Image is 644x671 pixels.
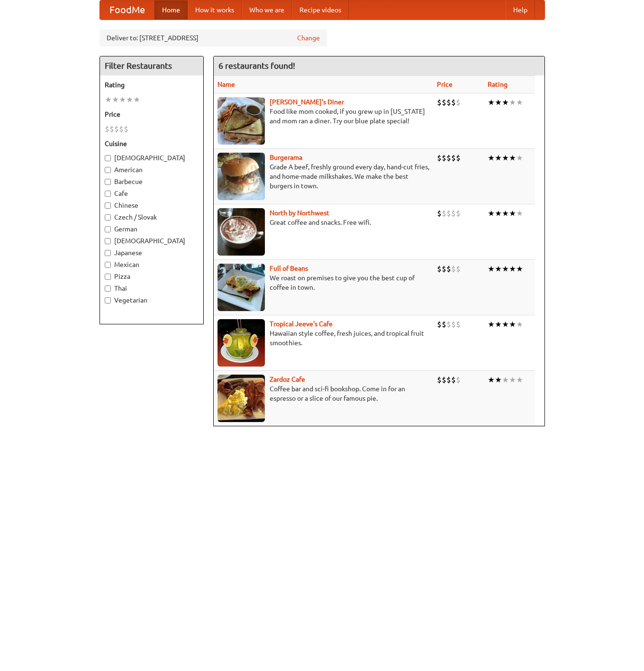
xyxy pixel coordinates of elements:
[506,0,535,19] a: Help
[516,375,523,385] li: ★
[105,274,111,280] input: Pizza
[442,153,446,163] li: $
[516,264,523,274] li: ★
[495,153,502,163] li: ★
[218,319,265,367] img: jeeves.jpg
[502,153,509,163] li: ★
[516,319,523,330] li: ★
[297,33,320,43] a: Change
[105,262,111,268] input: Mexican
[105,284,199,293] label: Thai
[105,80,199,90] h5: Rating
[502,319,509,330] li: ★
[105,295,199,305] label: Vegetarian
[488,153,495,163] li: ★
[105,260,199,269] label: Mexican
[105,201,199,210] label: Chinese
[502,264,509,274] li: ★
[502,208,509,219] li: ★
[437,153,442,163] li: $
[442,375,446,385] li: $
[495,264,502,274] li: ★
[446,153,451,163] li: $
[105,272,199,281] label: Pizza
[437,208,442,219] li: $
[456,319,461,330] li: $
[218,107,429,126] p: Food like mom cooked, if you grew up in [US_STATE] and mom ran a diner. Try our blue plate special!
[218,81,235,88] a: Name
[105,155,111,161] input: [DEMOGRAPHIC_DATA]
[188,0,242,19] a: How it works
[509,208,516,219] li: ★
[437,81,453,88] a: Price
[105,224,199,234] label: German
[105,177,199,186] label: Barbecue
[442,319,446,330] li: $
[218,153,265,200] img: burgerama.jpg
[446,264,451,274] li: $
[451,153,456,163] li: $
[105,167,111,173] input: American
[437,97,442,108] li: $
[270,376,305,383] b: Zardoz Cafe
[119,124,124,134] li: $
[105,238,111,244] input: [DEMOGRAPHIC_DATA]
[218,329,429,348] p: Hawaiian style coffee, fresh juices, and tropical fruit smoothies.
[495,375,502,385] li: ★
[218,273,429,292] p: We roast on premises to give you the best cup of coffee in town.
[292,0,349,19] a: Recipe videos
[446,319,451,330] li: $
[270,265,308,272] a: Full of Beans
[126,94,133,105] li: ★
[105,153,199,163] label: [DEMOGRAPHIC_DATA]
[270,320,333,328] b: Tropical Jeeve's Cafe
[456,208,461,219] li: $
[446,97,451,108] li: $
[112,94,119,105] li: ★
[218,218,429,227] p: Great coffee and snacks. Free wifi.
[105,165,199,175] label: American
[451,264,456,274] li: $
[105,214,111,221] input: Czech / Slovak
[495,208,502,219] li: ★
[100,0,154,19] a: FoodMe
[509,153,516,163] li: ★
[218,264,265,311] img: beans.jpg
[442,97,446,108] li: $
[154,0,188,19] a: Home
[105,236,199,246] label: [DEMOGRAPHIC_DATA]
[509,264,516,274] li: ★
[446,208,451,219] li: $
[437,264,442,274] li: $
[502,375,509,385] li: ★
[218,384,429,403] p: Coffee bar and sci-fi bookshop. Come in for an espresso or a slice of our famous pie.
[456,264,461,274] li: $
[105,248,199,257] label: Japanese
[218,61,295,70] ng-pluralize: 6 restaurants found!
[437,319,442,330] li: $
[124,124,128,134] li: $
[516,208,523,219] li: ★
[105,297,111,303] input: Vegetarian
[270,209,329,217] a: North by Northwest
[488,375,495,385] li: ★
[105,139,199,148] h5: Cuisine
[242,0,292,19] a: Who we are
[509,375,516,385] li: ★
[270,154,302,161] a: Burgerama
[509,319,516,330] li: ★
[100,29,327,46] div: Deliver to: [STREET_ADDRESS]
[451,97,456,108] li: $
[218,162,429,191] p: Grade A beef, freshly ground every day, hand-cut fries, and home-made milkshakes. We make the bes...
[119,94,126,105] li: ★
[105,212,199,222] label: Czech / Slovak
[270,98,344,106] a: [PERSON_NAME]'s Diner
[105,124,109,134] li: $
[105,94,112,105] li: ★
[114,124,119,134] li: $
[109,124,114,134] li: $
[495,97,502,108] li: ★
